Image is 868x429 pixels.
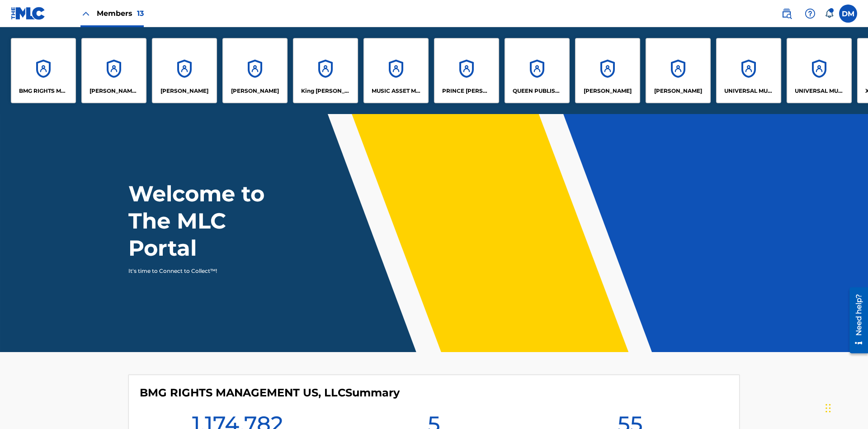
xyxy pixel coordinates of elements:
[137,9,144,18] span: 13
[823,386,868,429] iframe: Chat Widget
[231,87,279,95] p: EYAMA MCSINGER
[505,38,570,103] a: AccountsQUEEN PUBLISHA
[787,38,852,103] a: AccountsUNIVERSAL MUSIC PUB GROUP
[646,38,711,103] a: Accounts[PERSON_NAME]
[442,87,491,95] p: PRINCE MCTESTERSON
[160,87,208,95] p: ELVIS COSTELLO
[716,38,781,103] a: AccountsUNIVERSAL MUSIC PUB GROUP
[724,87,774,95] p: UNIVERSAL MUSIC PUB GROUP
[843,284,868,358] iframe: Resource Center
[140,386,400,400] h4: BMG RIGHTS MANAGEMENT US, LLC
[826,395,831,422] div: Drag
[781,8,792,19] img: search
[513,87,562,95] p: QUEEN PUBLISHA
[372,87,421,95] p: MUSIC ASSET MANAGEMENT (MAM)
[825,9,834,18] div: Notifications
[795,87,844,95] p: UNIVERSAL MUSIC PUB GROUP
[293,38,358,103] a: AccountsKing [PERSON_NAME]
[81,38,146,103] a: Accounts[PERSON_NAME] SONGWRITER
[152,38,217,103] a: Accounts[PERSON_NAME]
[222,38,288,103] a: Accounts[PERSON_NAME]
[801,5,819,23] div: Help
[805,8,816,19] img: help
[575,38,640,103] a: Accounts[PERSON_NAME]
[80,8,91,19] img: Close
[97,8,144,19] span: Members
[654,87,702,95] p: RONALD MCTESTERSON
[90,87,139,95] p: CLEO SONGWRITER
[11,38,76,103] a: AccountsBMG RIGHTS MANAGEMENT US, LLC
[128,267,285,275] p: It's time to Connect to Collect™!
[363,38,429,103] a: AccountsMUSIC ASSET MANAGEMENT (MAM)
[11,7,46,20] img: MLC Logo
[434,38,499,103] a: AccountsPRINCE [PERSON_NAME]
[301,87,350,95] p: King McTesterson
[584,87,632,95] p: RONALD MCTESTERSON
[19,87,68,95] p: BMG RIGHTS MANAGEMENT US, LLC
[128,180,297,262] h1: Welcome to The MLC Portal
[778,5,796,23] a: Public Search
[839,5,857,23] div: User Menu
